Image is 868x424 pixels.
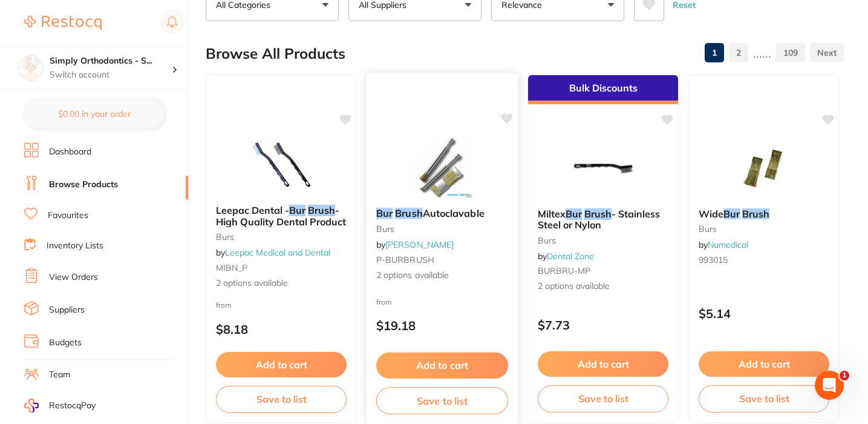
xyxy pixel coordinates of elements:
span: Wide [699,208,723,220]
img: Bur Brush Autoclavable [402,137,481,198]
a: Suppliers [49,304,85,316]
a: Team [49,369,70,381]
b: Leepac Dental - Bur Brush - High Quality Dental Product [216,205,347,227]
img: Simply Orthodontics - Sydenham [19,56,43,80]
button: Save to list [216,386,347,412]
button: Save to list [538,385,668,412]
span: MIBN_P [216,262,247,273]
a: 109 [776,41,805,65]
button: Add to cart [699,351,829,377]
p: ...... [753,46,771,60]
em: Bur [723,208,740,220]
div: Bulk Discounts [528,75,678,104]
span: - Stainless Steel or Nylon [538,208,660,231]
a: Restocq Logo [24,9,102,37]
p: $5.14 [699,306,829,320]
b: Wide Bur Brush [699,208,829,219]
em: Brush [584,208,612,220]
a: RestocqPay [24,399,96,412]
span: RestocqPay [49,400,96,412]
em: Brush [395,207,422,219]
a: 1 [705,41,724,65]
p: $7.73 [538,318,668,332]
img: Leepac Dental - Bur Brush - High Quality Dental Product [242,134,321,195]
button: $0.00 in your order [24,99,164,128]
small: burs [699,224,829,234]
a: Favourites [48,210,88,222]
span: 2 options available [538,280,668,293]
p: $8.18 [216,322,347,336]
em: Bur [289,204,305,216]
em: Brush [742,208,769,220]
span: by [699,239,748,250]
span: Miltex [538,208,566,220]
button: Save to list [699,385,829,412]
p: $19.18 [376,319,508,333]
img: RestocqPay [24,399,39,412]
span: - High Quality Dental Product [216,204,346,227]
p: Switch account [50,69,172,81]
button: Add to cart [376,353,508,379]
a: View Orders [49,271,98,283]
em: Bur [376,207,393,219]
img: Wide Bur Brush [725,138,803,199]
span: by [538,251,594,262]
span: Autoclavable [423,207,485,219]
a: Budgets [49,337,82,349]
span: from [376,297,392,306]
span: 993015 [699,254,728,265]
span: 1 [840,371,849,380]
span: by [216,247,330,258]
button: Add to cart [538,351,668,377]
img: Restocq Logo [24,16,102,30]
img: Miltex Bur Brush - Stainless Steel or Nylon [564,138,642,199]
a: Dental Zone [547,251,594,262]
em: Brush [308,204,335,216]
span: by [376,239,454,250]
b: Bur Brush Autoclavable [376,208,508,219]
small: Burs [538,236,668,245]
a: Inventory Lists [47,240,103,252]
h4: Simply Orthodontics - Sydenham [50,55,172,67]
a: 2 [729,41,748,65]
span: 2 options available [216,277,347,290]
b: Miltex Bur Brush - Stainless Steel or Nylon [538,208,668,231]
a: [PERSON_NAME] [385,239,454,250]
small: burs [376,224,508,234]
iframe: Intercom live chat [815,371,844,400]
button: Save to list [376,387,508,414]
span: P-BURBRUSH [376,254,434,265]
span: 2 options available [376,270,508,282]
em: Bur [566,208,582,220]
span: Leepac Dental - [216,204,289,216]
h2: Browse All Products [206,45,345,62]
a: Leepac Medical and Dental [225,247,330,258]
span: from [216,300,232,310]
button: Add to cart [216,352,347,377]
small: burs [216,232,347,242]
a: Browse Products [49,179,118,191]
a: Dashboard [49,146,91,158]
a: Numedical [708,239,748,250]
span: BURBRU-MP [538,265,590,276]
